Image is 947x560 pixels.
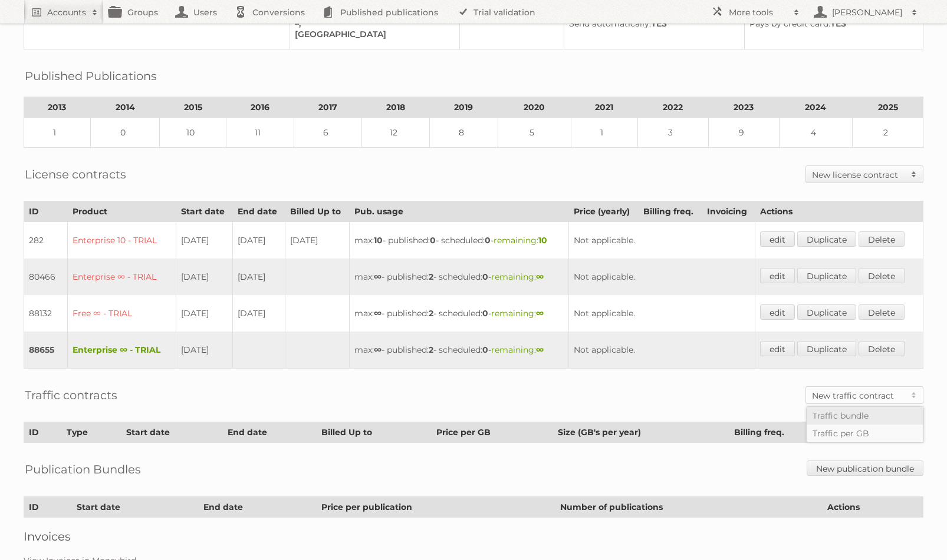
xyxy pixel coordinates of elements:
[905,166,923,183] span: Toggle
[729,6,788,18] h2: More tools
[485,235,491,246] strong: 0
[494,235,547,246] span: remaining:
[222,422,316,443] th: End date
[24,332,68,369] td: 88655
[24,97,91,118] th: 2013
[374,271,382,282] strong: ∞
[67,259,176,295] td: Enterprise ∞ - TRIAL
[294,97,362,118] th: 2017
[491,308,544,319] span: remaining:
[491,271,544,282] span: remaining:
[755,201,923,222] th: Actions
[859,231,905,247] a: Delete
[25,67,157,85] h2: Published Publications
[536,308,544,319] strong: ∞
[24,222,68,259] td: 282
[749,18,830,29] span: Pays by credit card:
[829,6,906,18] h2: [PERSON_NAME]
[24,295,68,332] td: 88132
[25,165,126,183] h2: License contracts
[568,201,638,222] th: Price (yearly)
[638,201,702,222] th: Billing freq.
[637,118,708,148] td: 3
[362,97,430,118] th: 2018
[749,18,913,29] div: YES
[349,332,568,369] td: max: - published: - scheduled: -
[24,497,72,518] th: ID
[859,268,905,283] a: Delete
[176,332,232,369] td: [DATE]
[24,118,91,148] td: 1
[349,295,568,332] td: max: - published: - scheduled: -
[67,222,176,259] td: Enterprise 10 - TRIAL
[176,201,232,222] th: Start date
[555,497,823,518] th: Number of publications
[199,497,316,518] th: End date
[807,425,923,442] a: Traffic per GB
[295,29,451,39] div: [GEOGRAPHIC_DATA]
[295,18,451,29] div: –,
[859,341,905,356] a: Delete
[62,422,121,443] th: Type
[429,308,433,319] strong: 2
[374,344,382,355] strong: ∞
[538,235,547,246] strong: 10
[812,169,905,181] h2: New license contract
[121,422,222,443] th: Start date
[226,97,294,118] th: 2016
[233,201,285,222] th: End date
[498,97,571,118] th: 2020
[24,529,923,544] h2: Invoices
[160,118,226,148] td: 10
[806,387,923,403] a: New traffic contract
[431,422,553,443] th: Price per GB
[233,295,285,332] td: [DATE]
[760,341,795,356] a: edit
[806,166,923,183] a: New license contract
[797,304,856,320] a: Duplicate
[859,304,905,320] a: Delete
[708,97,779,118] th: 2023
[553,422,729,443] th: Size (GB's per year)
[807,407,923,425] a: Traffic bundle
[760,268,795,283] a: edit
[90,97,159,118] th: 2014
[797,268,856,283] a: Duplicate
[568,222,755,259] td: Not applicable.
[760,231,795,247] a: edit
[797,341,856,356] a: Duplicate
[25,460,141,478] h2: Publication Bundles
[24,259,68,295] td: 80466
[568,259,755,295] td: Not applicable.
[67,295,176,332] td: Free ∞ - TRIAL
[702,201,755,222] th: Invoicing
[482,344,488,355] strong: 0
[708,118,779,148] td: 9
[429,344,433,355] strong: 2
[226,118,294,148] td: 11
[779,97,853,118] th: 2024
[285,201,349,222] th: Billed Up to
[176,295,232,332] td: [DATE]
[24,422,62,443] th: ID
[568,332,755,369] td: Not applicable.
[316,497,555,518] th: Price per publication
[779,118,853,148] td: 4
[374,308,382,319] strong: ∞
[430,118,498,148] td: 8
[482,308,488,319] strong: 0
[429,271,433,282] strong: 2
[316,422,431,443] th: Billed Up to
[67,201,176,222] th: Product
[349,259,568,295] td: max: - published: - scheduled: -
[807,460,923,476] a: New publication bundle
[571,97,638,118] th: 2021
[349,222,568,259] td: max: - published: - scheduled: -
[905,387,923,403] span: Toggle
[482,271,488,282] strong: 0
[536,271,544,282] strong: ∞
[430,97,498,118] th: 2019
[491,344,544,355] span: remaining:
[71,497,199,518] th: Start date
[160,97,226,118] th: 2015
